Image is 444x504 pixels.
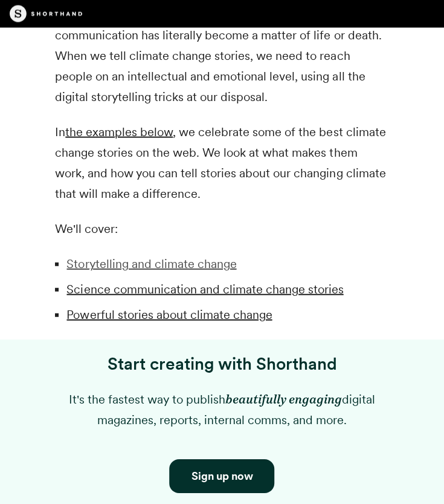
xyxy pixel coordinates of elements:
[169,459,274,493] a: Button to click through to Shorthand's signup section.
[66,257,236,271] a: Storytelling and climate change
[10,5,82,22] img: The Craft
[55,122,388,204] p: In , we celebrate some of the best climate change stories on the web. We look at what makes them ...
[55,218,388,239] p: We'll cover:
[66,307,272,322] a: Powerful stories about climate change
[55,354,388,375] h3: Start creating with Shorthand
[66,282,343,296] a: Science communication and climate change stories
[225,392,342,407] em: beautifully engaging
[55,389,388,430] p: It's the fastest way to publish digital magazines, reports, internal comms, and more.
[65,125,173,139] a: the examples below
